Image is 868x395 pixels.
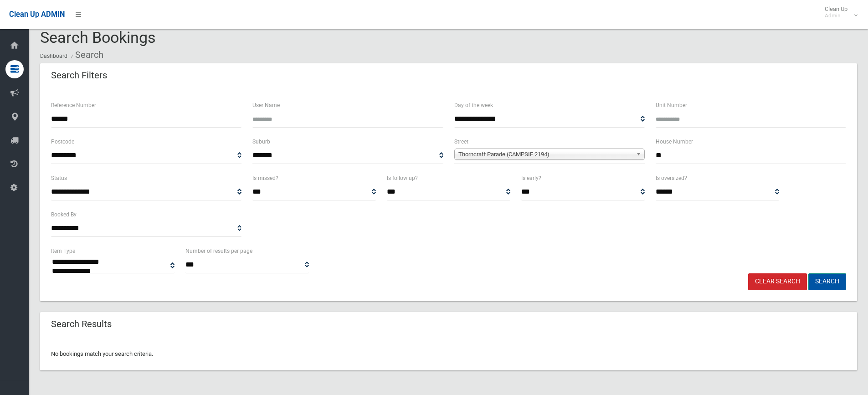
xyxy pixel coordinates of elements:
label: Number of results per page [185,246,252,256]
span: Thorncraft Parade (CAMPSIE 2194) [458,149,632,160]
label: User Name [252,100,280,110]
a: Clear Search [748,273,807,290]
label: Suburb [252,137,270,147]
label: Is missed? [252,173,278,183]
label: House Number [656,137,693,147]
li: Search [69,46,103,63]
button: Search [808,273,846,290]
label: Reference Number [51,100,96,110]
span: Clean Up [820,5,857,19]
label: Day of the week [454,100,493,110]
header: Search Filters [40,67,118,84]
label: Is follow up? [387,173,418,183]
label: Postcode [51,137,74,147]
a: Dashboard [40,53,67,59]
label: Is oversized? [656,173,687,183]
div: No bookings match your search criteria. [40,338,857,370]
label: Is early? [521,173,541,183]
label: Status [51,173,67,183]
span: Clean Up ADMIN [9,10,65,19]
small: Admin [825,12,847,19]
label: Item Type [51,246,75,256]
label: Booked By [51,210,77,220]
span: Search Bookings [40,28,156,46]
label: Street [454,137,468,147]
label: Unit Number [656,100,687,110]
header: Search Results [40,315,123,333]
